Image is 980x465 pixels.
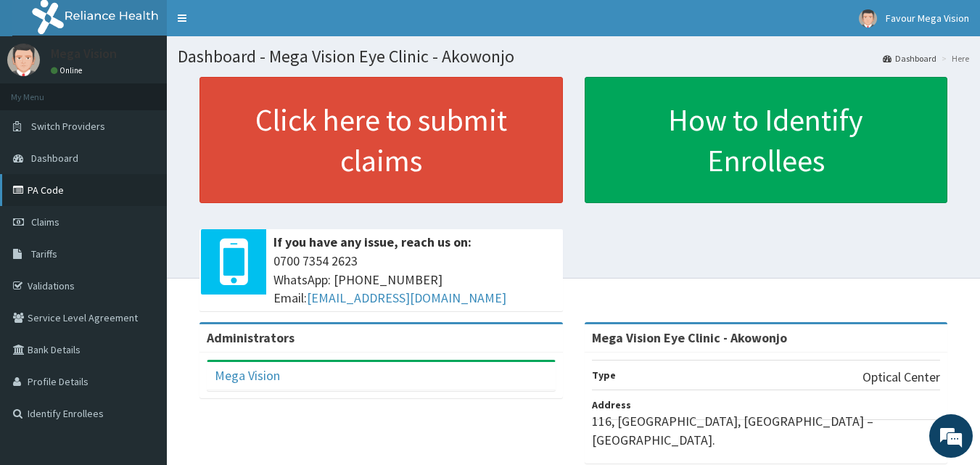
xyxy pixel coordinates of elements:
b: If you have any issue, reach us on: [273,234,472,250]
li: Here [938,52,969,65]
a: How to Identify Enrollees [585,77,948,203]
span: Claims [31,215,59,229]
h1: Dashboard - Mega Vision Eye Clinic - Akowonjo [178,47,969,66]
b: Address [592,398,631,411]
a: Click here to submit claims [199,77,563,203]
a: Online [51,65,86,75]
b: Administrators [207,329,295,346]
p: 116, [GEOGRAPHIC_DATA], [GEOGRAPHIC_DATA] – [GEOGRAPHIC_DATA]. [592,412,941,449]
span: Switch Providers [31,120,105,133]
strong: Mega Vision Eye Clinic - Akowonjo [592,329,787,346]
p: Optical Center [862,368,940,387]
span: 0700 7354 2623 WhatsApp: [PHONE_NUMBER] Email: [273,252,556,308]
a: Mega Vision [215,367,280,384]
a: Dashboard [883,52,936,65]
b: Type [592,369,616,382]
p: Mega Vision [51,47,117,60]
a: [EMAIL_ADDRESS][DOMAIN_NAME] [307,289,506,306]
span: Dashboard [31,152,78,165]
span: Favour Mega Vision [886,12,969,25]
img: User Image [7,44,40,76]
span: Tariffs [31,247,57,260]
img: User Image [859,9,877,28]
